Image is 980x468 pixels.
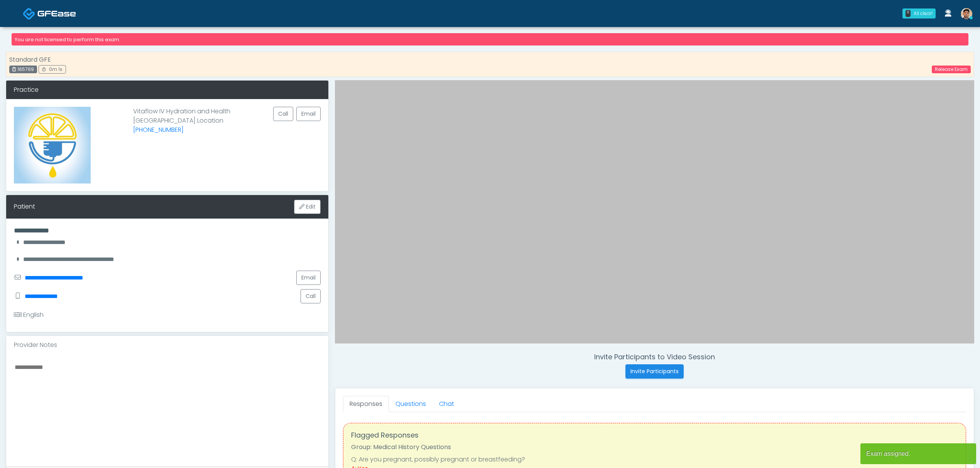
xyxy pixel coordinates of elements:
[296,107,321,121] a: Email
[389,396,433,412] a: Questions
[23,7,35,20] img: Docovia
[351,455,958,464] li: Q: Are you pregnant, possibly pregnant or breastfeeding?
[961,8,972,20] img: Kenner Medina
[14,310,44,320] div: English
[6,81,328,99] div: Practice
[296,271,321,285] a: Email
[351,431,958,439] h4: Flagged Responses
[898,5,940,22] a: 0 All clear!
[273,107,293,121] button: Call
[23,1,76,26] a: Docovia
[133,107,230,177] p: Vitaflow IV Hydration and Health [GEOGRAPHIC_DATA] Location
[15,36,120,43] small: You are not licensed to perform this exam.
[625,364,684,379] button: Invite Participants
[37,10,76,17] img: Docovia
[906,10,911,17] div: 0
[343,396,389,412] a: Responses
[6,336,328,354] div: Provider Notes
[133,125,184,134] a: [PHONE_NUMBER]
[9,66,37,73] div: 165769
[860,443,976,464] article: Exam assigned.
[932,66,971,73] a: Release Exam
[49,66,63,72] span: 0m 1s
[294,200,321,214] button: Edit
[14,202,35,211] div: Patient
[14,107,91,183] img: Provider image
[351,443,451,451] strong: Group: Medical History Questions
[335,353,974,361] h4: Invite Participants to Video Session
[301,289,321,303] button: Call
[9,55,51,64] strong: Standard GFE
[914,10,933,17] div: All clear!
[433,396,461,412] a: Chat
